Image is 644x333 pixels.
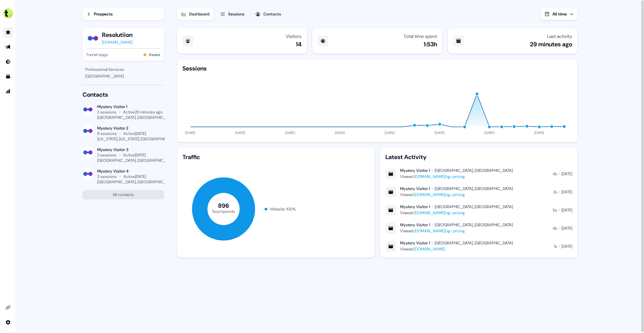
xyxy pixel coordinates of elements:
[385,131,395,135] tspan: [DATE]
[97,136,179,142] div: [US_STATE], [US_STATE], [GEOGRAPHIC_DATA]
[547,34,572,39] div: Last activity
[85,66,161,73] div: Professional Services
[385,153,572,161] div: Latest Activity
[97,179,176,185] div: [GEOGRAPHIC_DATA], [GEOGRAPHIC_DATA]
[97,169,164,174] div: Mystery Visitor 4
[400,186,430,191] div: Mystery Visitor 1
[83,91,164,99] div: Contacts
[553,225,557,232] div: 4s
[3,86,13,97] a: Go to attribution
[534,131,544,135] tspan: [DATE]
[552,11,567,17] span: All time
[414,210,465,216] a: [DOMAIN_NAME]/sg-pricing
[400,246,513,252] div: Viewed
[102,39,132,46] a: [DOMAIN_NAME]
[540,8,578,20] button: All time
[97,158,176,163] div: [GEOGRAPHIC_DATA], [GEOGRAPHIC_DATA]
[123,131,146,136] div: Active [DATE]
[97,104,164,109] div: Mystery Visitor 1
[97,152,116,158] div: 2 sessions
[212,208,235,214] tspan: Touchpoints
[484,131,494,135] tspan: [DATE]
[228,11,245,17] div: Sessions
[561,225,572,232] div: [DATE]
[400,222,430,228] div: Mystery Visitor 1
[435,186,513,191] div: [GEOGRAPHIC_DATA], [GEOGRAPHIC_DATA]
[216,8,249,20] button: Sessions
[553,171,557,177] div: 4s
[400,191,513,198] div: Viewed
[3,302,13,313] a: Go to integrations
[400,209,513,216] div: Viewed
[553,189,557,195] div: 2s
[435,204,513,209] div: [GEOGRAPHIC_DATA], [GEOGRAPHIC_DATA]
[404,34,437,39] div: Total time spent
[414,192,465,197] a: [DOMAIN_NAME]/sg-pricing
[553,207,557,213] div: 5s
[97,109,116,115] div: 2 sessions
[123,174,146,179] div: Active [DATE]
[83,8,164,20] a: Prospects
[251,8,285,20] button: Contacts
[3,27,13,38] a: Go to prospects
[554,243,557,250] div: 1s
[263,11,281,17] div: Contacts
[435,240,513,246] div: [GEOGRAPHIC_DATA], [GEOGRAPHIC_DATA]
[435,222,513,228] div: [GEOGRAPHIC_DATA], [GEOGRAPHIC_DATA]
[97,115,176,120] div: [GEOGRAPHIC_DATA], [GEOGRAPHIC_DATA]
[400,204,430,209] div: Mystery Visitor 1
[414,174,465,179] a: [DOMAIN_NAME]/sg-pricing
[182,64,207,73] div: Sessions
[530,40,572,48] div: 29 minutes ago
[87,51,108,58] span: Funnel stage:
[235,131,246,135] tspan: [DATE]
[296,40,302,48] div: 14
[3,42,13,52] a: Go to outbound experience
[561,207,572,213] div: [DATE]
[97,126,164,131] div: Mystery Visitor 2
[97,131,117,136] div: 9 sessions
[414,246,445,252] a: [DOMAIN_NAME]
[85,73,161,80] div: [GEOGRAPHIC_DATA]
[414,228,465,234] a: [DOMAIN_NAME]/sg-pricing
[83,190,164,199] button: All contacts
[97,147,164,152] div: Mystery Visitor 3
[149,51,160,58] button: Aware
[3,71,13,82] a: Go to templates
[3,317,13,328] a: Go to integrations
[561,243,572,250] div: [DATE]
[189,11,209,17] div: Dashboard
[435,131,445,135] tspan: [DATE]
[97,174,117,179] div: 3 sessions
[400,168,430,173] div: Mystery Visitor 1
[335,131,345,135] tspan: [DATE]
[185,131,196,135] tspan: [DATE]
[123,152,146,158] div: Active [DATE]
[102,31,132,39] button: Resolutiion
[123,109,163,115] div: Active 29 minutes ago
[435,168,513,173] div: [GEOGRAPHIC_DATA], [GEOGRAPHIC_DATA]
[424,40,437,48] div: 1:53h
[400,228,513,234] div: Viewed
[561,171,572,177] div: [DATE]
[561,189,572,195] div: [DATE]
[285,131,295,135] tspan: [DATE]
[177,8,213,20] button: Dashboard
[400,240,430,246] div: Mystery Visitor 1
[286,34,302,39] div: Visitors
[270,206,296,212] div: Website 100 %
[218,202,229,210] tspan: 896
[400,173,513,180] div: Viewed
[182,153,369,161] div: Traffic
[94,11,113,17] div: Prospects
[3,56,13,67] a: Go to Inbound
